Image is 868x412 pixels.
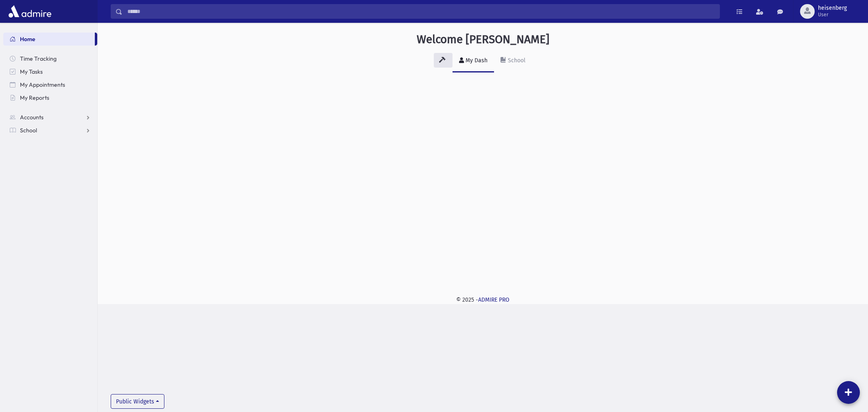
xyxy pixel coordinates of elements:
[417,33,549,46] h3: Welcome [PERSON_NAME]
[506,57,525,64] div: School
[3,52,97,65] a: Time Tracking
[453,50,494,72] a: My Dash
[111,296,855,304] div: © 2025 -
[20,68,43,75] span: My Tasks
[20,35,35,43] span: Home
[3,91,97,104] a: My Reports
[494,50,532,72] a: School
[3,124,97,137] a: School
[3,78,97,91] a: My Appointments
[20,114,44,121] span: Accounts
[3,111,97,124] a: Accounts
[20,55,57,62] span: Time Tracking
[818,5,847,11] span: heisenberg
[7,3,53,20] img: AdmirePro
[464,57,488,64] div: My Dash
[3,33,95,46] a: Home
[20,94,49,101] span: My Reports
[20,81,65,88] span: My Appointments
[122,4,719,19] input: Search
[111,394,164,409] button: Public Widgets
[20,127,37,134] span: School
[478,296,509,303] a: ADMIRE PRO
[3,65,97,78] a: My Tasks
[818,11,847,18] span: User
